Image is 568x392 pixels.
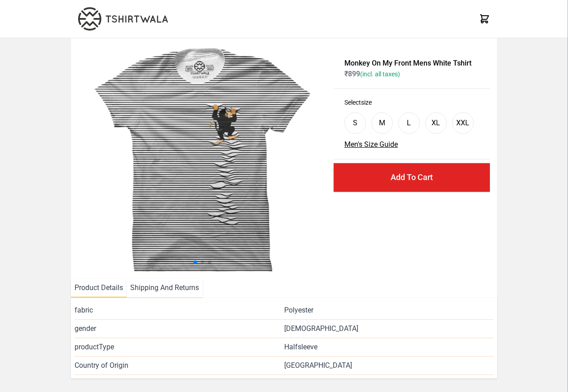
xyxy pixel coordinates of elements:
[71,279,127,297] li: Product Details
[353,118,357,128] div: S
[344,70,400,78] span: ₹ 899
[360,70,400,78] span: (incl. all taxes)
[75,342,284,352] span: productType
[344,98,479,107] h3: Select size
[379,118,385,128] div: M
[284,360,493,371] span: [GEOGRAPHIC_DATA]
[78,45,326,272] img: monkey-climbing.jpg
[334,163,490,192] button: Add To Cart
[75,360,284,371] span: Country of Origin
[127,279,203,297] li: Shipping And Returns
[344,139,398,150] button: Men's Size Guide
[78,7,168,31] img: TW-LOGO-400-104.png
[344,58,479,69] h1: Monkey On My Front Mens White Tshirt
[284,305,313,316] span: Polyester
[75,305,284,316] span: fabric
[407,118,411,128] div: L
[432,118,440,128] div: XL
[75,323,284,334] span: gender
[456,118,469,128] div: XXL
[284,323,358,334] span: [DEMOGRAPHIC_DATA]
[284,342,317,352] span: Halfsleeve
